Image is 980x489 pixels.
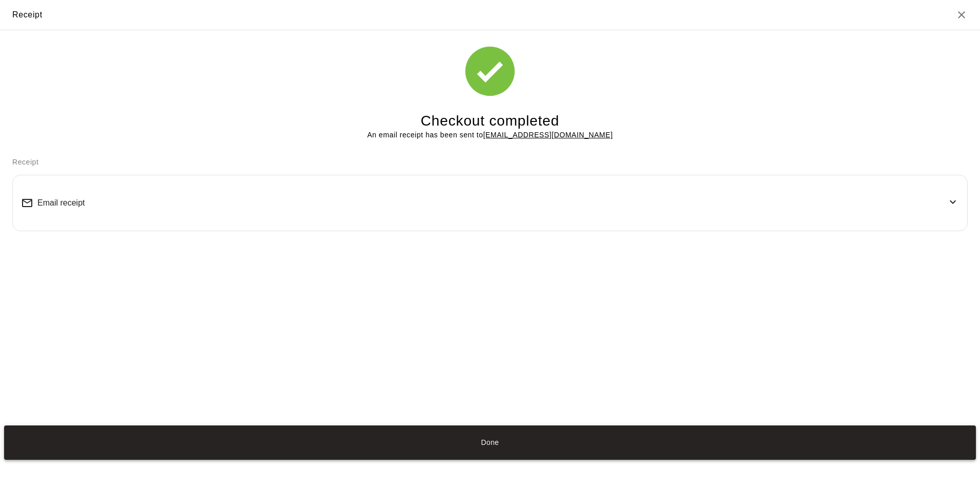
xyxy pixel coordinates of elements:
p: Receipt [12,157,968,168]
span: Email receipt [37,198,85,208]
div: Receipt [12,8,43,22]
u: [EMAIL_ADDRESS][DOMAIN_NAME] [483,131,613,139]
p: An email receipt has been sent to [367,130,612,140]
h4: Checkout completed [421,112,559,130]
button: Done [4,425,976,460]
button: Close [955,9,968,21]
